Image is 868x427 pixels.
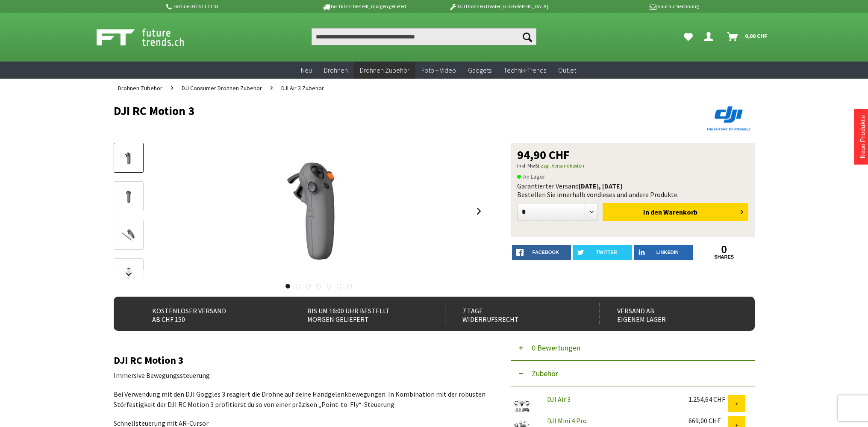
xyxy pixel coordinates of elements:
[97,27,203,48] img: Shop Futuretrends - zur Startseite wechseln
[445,303,581,324] div: 7 Tage Widerrufsrecht
[689,416,728,425] div: 669,00 CHF
[290,303,426,324] div: Bis um 16:00 Uhr bestellt Morgen geliefert
[565,1,699,12] p: Kauf auf Rechnung
[468,66,491,74] span: Gadgets
[114,389,485,409] p: Bei Verwendung mit den DJI Goggles 3 reagiert die Drohne auf deine Handgelenkbewegungen. In Kombi...
[858,115,867,159] a: Neue Produkte
[547,395,571,403] a: DJI Air 3
[432,1,565,12] p: DJI Drohnen Dealer [GEOGRAPHIC_DATA]
[114,104,627,117] h1: DJI RC Motion 3
[301,66,312,74] span: Neu
[680,28,697,45] a: Meine Favoriten
[114,371,210,380] span: Immersive Bewegungssteuerung
[277,79,328,97] a: DJI Air 3 Zubehör
[511,361,755,386] button: Zubehör
[462,62,497,79] a: Gadgets
[298,1,432,12] p: Bis 16 Uhr bestellt, morgen geliefert.
[575,145,618,153] span: DJI RC Motion 3
[354,62,415,79] a: Drohnen Zubehör
[600,303,736,324] div: Versand ab eigenem Lager
[177,79,266,97] a: DJI Consumer Drohnen Zubehör
[503,66,546,74] span: Technik-Trends
[700,28,720,45] a: Dein Konto
[694,254,754,260] a: shares
[165,1,298,12] p: Hotline 032 511 11 03
[694,245,754,254] a: 0
[216,143,421,280] img: DJI RC Motion 3
[558,66,576,74] span: Outlet
[547,416,587,425] a: DJI Mini 4 Pro
[511,395,533,416] img: DJI Air 3
[360,66,409,74] span: Drohnen Zubehör
[135,303,271,324] div: Kostenloser Versand ab CHF 150
[703,104,755,133] img: DJI
[182,84,262,92] span: DJI Consumer Drohnen Zubehör
[689,395,728,403] div: 1.254,64 CHF
[518,28,536,45] button: Suchen
[118,84,162,92] span: Drohnen Zubehör
[415,62,462,79] a: Foto + Video
[421,66,456,74] span: Foto + Video
[745,29,768,43] span: 0,00 CHF
[312,28,536,45] input: Produkt, Marke, Kategorie, EAN, Artikelnummer…
[318,62,354,79] a: Drohnen
[116,150,141,167] img: Vorschau: DJI RC Motion 3
[114,79,167,97] a: Drohnen Zubehör
[497,62,552,79] a: Technik-Trends
[114,355,485,366] h2: DJI RC Motion 3
[295,62,318,79] a: Neu
[281,84,324,92] span: DJI Air 3 Zubehör
[552,62,582,79] a: Outlet
[511,335,755,361] button: 0 Bewertungen
[724,28,772,45] a: Warenkorb
[324,66,348,74] span: Drohnen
